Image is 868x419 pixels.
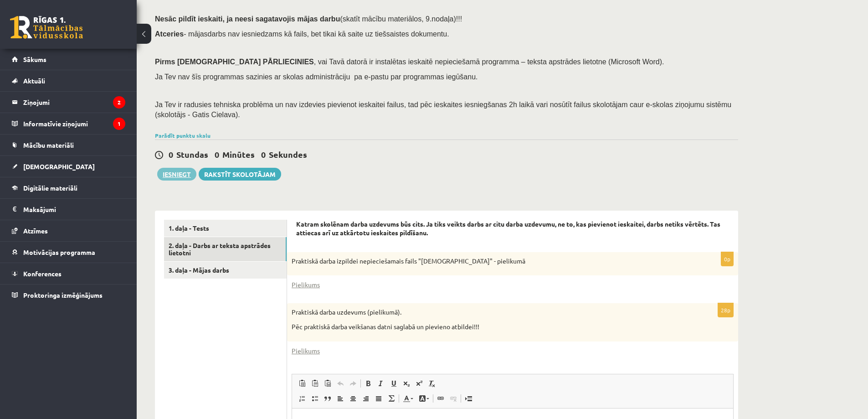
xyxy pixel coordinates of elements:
[157,168,196,181] button: Iesniegt
[23,269,62,278] span: Konferences
[23,141,74,149] span: Mācību materiāli
[360,393,372,404] a: Align Right
[23,55,46,63] span: Sākums
[296,378,308,389] a: Paste (Ctrl+V)
[23,199,125,220] legend: Maksājumi
[155,73,478,81] span: Ja Tev nav šīs programmas sazinies ar skolas administrāciju pa e-pastu par programmas iegūšanu.
[462,393,475,404] a: Insert Page Break for Printing
[12,285,125,305] a: Proktoringa izmēģinājums
[292,257,688,266] p: Praktiskā darba izpildei nepieciešamais fails "[DEMOGRAPHIC_DATA]" - pielikumā
[23,184,77,192] span: Digitālie materiāli
[12,92,125,113] a: Ziņojumi2
[12,220,125,241] a: Atzīmes
[434,393,447,404] a: Link (Ctrl+K)
[447,393,460,404] a: Unlink
[340,15,462,23] span: (skatīt mācību materiālos, 9.nodaļa)!!!
[164,220,287,237] a: 1. daļa - Tests
[321,393,334,404] a: Block Quote
[23,291,103,299] span: Proktoringa izmēģinājums
[321,378,334,389] a: Paste from Word
[155,132,211,139] a: Parādīt punktu skalu
[23,227,48,235] span: Atzīmes
[385,393,398,404] a: Math
[164,237,287,262] a: 2. daļa - Darbs ar teksta apstrādes lietotni
[292,322,688,331] p: Pēc praktiskā darba veikšanas datni saglabā un pievieno atbildei!!!
[413,378,426,389] a: Superscript
[155,30,184,38] b: Atceries
[400,378,413,389] a: Subscript
[155,101,731,119] span: Ja Tev ir radusies tehniska problēma un nav izdevies pievienot ieskaitei failus, tad pēc ieskaite...
[334,393,347,404] a: Align Left
[113,118,125,130] i: 1
[292,346,320,356] a: Pielikums
[113,96,125,109] i: 2
[292,280,320,290] a: Pielikums
[9,9,432,19] body: Rich Text Editor, wiswyg-editor-user-answer-47024930769380
[176,149,208,160] span: Stundas
[347,378,360,389] a: Redo (Ctrl+Y)
[347,393,360,404] a: Centre
[334,378,347,389] a: Undo (Ctrl+Z)
[362,378,375,389] a: Bold (Ctrl+B)
[12,113,125,134] a: Informatīvie ziņojumi1
[169,149,173,160] span: 0
[308,378,321,389] a: Paste as plain text (Ctrl+Shift+V)
[296,393,308,404] a: Insert/Remove Numbered List
[23,248,95,256] span: Motivācijas programma
[23,92,125,113] legend: Ziņojumi
[199,168,281,181] a: Rakstīt skolotājam
[12,263,125,284] a: Konferences
[10,16,83,39] a: Rīgas 1. Tālmācības vidusskola
[375,378,387,389] a: Italic (Ctrl+I)
[12,134,125,155] a: Mācību materiāli
[155,58,314,66] span: Pirms [DEMOGRAPHIC_DATA] PĀRLIECINIES
[23,113,125,134] legend: Informatīvie ziņojumi
[314,58,664,66] span: , vai Tavā datorā ir instalētas ieskaitē nepieciešamā programma – teksta apstrādes lietotne (Micr...
[308,393,321,404] a: Insert/Remove Bulleted List
[12,177,125,198] a: Digitālie materiāli
[12,70,125,91] a: Aktuāli
[164,262,287,279] a: 3. daļa - Mājas darbs
[269,149,307,160] span: Sekundes
[215,149,219,160] span: 0
[721,252,734,266] p: 0p
[387,378,400,389] a: Underline (Ctrl+U)
[416,393,432,404] a: Background Colour
[261,149,266,160] span: 0
[296,220,720,237] strong: Katram skolēnam darba uzdevums būs cits. Ja tiks veikts darbs ar citu darba uzdevumu, ne to, kas ...
[426,378,438,389] a: Remove Format
[23,77,45,85] span: Aktuāli
[155,30,449,38] span: - mājasdarbs nav iesniedzams kā fails, bet tikai kā saite uz tiešsaistes dokumentu.
[718,303,734,317] p: 28p
[400,393,416,404] a: Text Colour
[12,156,125,177] a: [DEMOGRAPHIC_DATA]
[222,149,255,160] span: Minūtes
[23,162,95,171] span: [DEMOGRAPHIC_DATA]
[372,393,385,404] a: Justify
[12,49,125,70] a: Sākums
[12,242,125,263] a: Motivācijas programma
[292,308,688,317] p: Praktiskā darba uzdevums (pielikumā).
[155,15,340,23] span: Nesāc pildīt ieskaiti, ja neesi sagatavojis mājas darbu
[12,199,125,220] a: Maksājumi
